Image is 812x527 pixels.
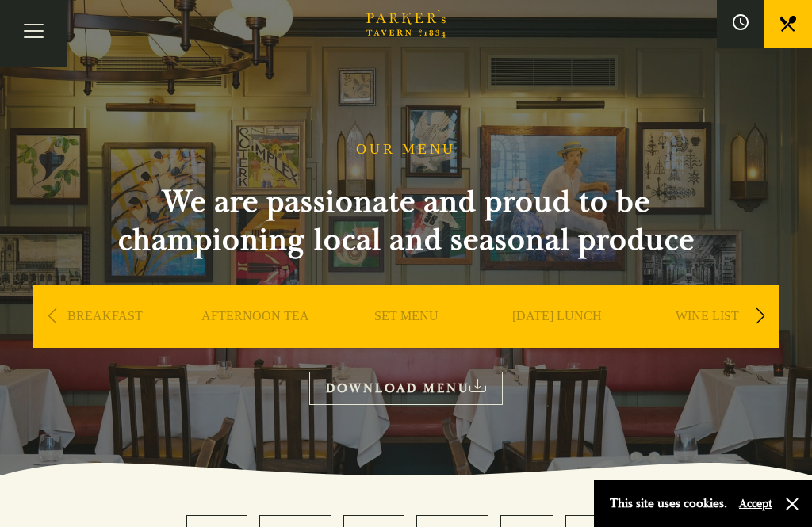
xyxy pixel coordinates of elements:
a: DOWNLOAD MENU [309,372,503,404]
a: WINE LIST [676,308,739,372]
div: 5 / 9 [636,285,779,395]
div: 2 / 9 [184,285,327,395]
button: Accept [739,496,772,511]
p: This site uses cookies. [610,492,727,515]
h2: We are passionate and proud to be championing local and seasonal produce [89,183,723,259]
a: SET MENU [374,308,439,372]
div: Previous slide [41,299,63,334]
button: Close and accept [784,496,800,512]
a: AFTERNOON TEA [201,308,309,372]
div: 4 / 9 [485,285,628,395]
div: Next slide [749,299,771,334]
a: [DATE] LUNCH [512,308,602,372]
a: BREAKFAST [67,308,143,372]
div: 1 / 9 [33,285,176,395]
h1: OUR MENU [356,141,456,158]
div: 3 / 9 [335,285,477,395]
